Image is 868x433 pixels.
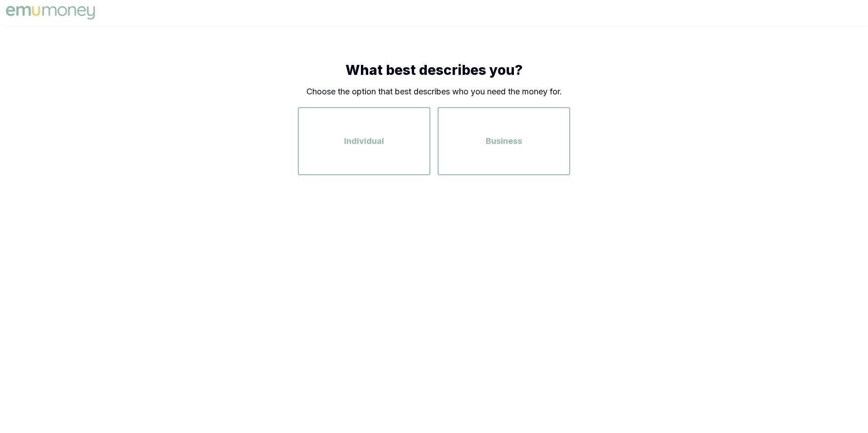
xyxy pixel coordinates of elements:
p: Choose the option that best describes who you need the money for. [298,85,570,98]
span: Individual [344,135,384,148]
img: Emu Money [4,4,97,22]
h1: What best describes you? [298,62,570,78]
span: Business [486,135,522,148]
button: Business [438,107,570,175]
button: Individual [298,107,430,175]
a: Individual [298,137,430,146]
a: Business [438,137,570,146]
